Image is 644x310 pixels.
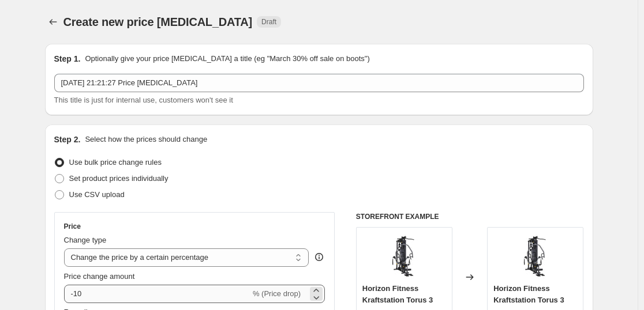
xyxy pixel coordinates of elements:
span: Use CSV upload [69,190,125,199]
img: 615shePOkQL_80x.jpg [381,233,427,279]
h2: Step 2. [54,134,81,145]
span: Draft [261,17,276,27]
span: Change type [64,236,107,244]
h3: Price [64,222,81,231]
span: % (Price drop) [253,289,301,298]
span: Create new price [MEDICAL_DATA] [63,16,253,28]
span: Price change amount [64,272,135,281]
div: help [313,251,325,263]
span: This title is just for internal use, customers won't see it [54,96,233,104]
h6: STOREFRONT EXAMPLE [356,212,584,221]
span: Use bulk price change rules [69,158,162,167]
input: 30% off holiday sale [54,74,584,92]
span: Horizon Fitness Kraftstation Torus 3 [362,284,433,304]
p: Optionally give your price [MEDICAL_DATA] a title (eg "March 30% off sale on boots") [85,53,369,65]
span: Horizon Fitness Kraftstation Torus 3 [493,284,564,304]
input: -15 [64,285,250,303]
button: Price change jobs [45,14,61,30]
p: Select how the prices should change [85,134,207,145]
h2: Step 1. [54,53,81,65]
span: Set product prices individually [69,174,169,183]
img: 615shePOkQL_80x.jpg [512,233,559,279]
